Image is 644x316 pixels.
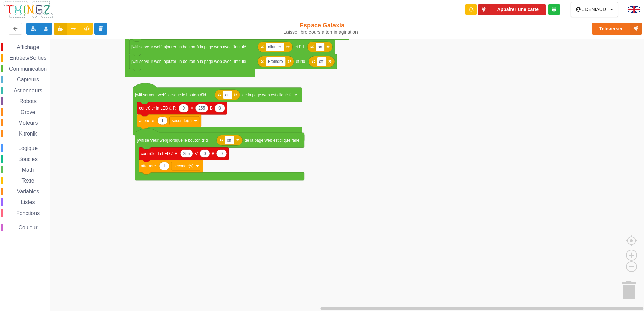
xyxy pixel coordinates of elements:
[8,66,48,72] span: Communication
[478,4,546,15] button: Appairer une carte
[18,131,38,137] span: Kitronik
[139,118,154,123] text: attendre
[20,199,36,205] span: Listes
[161,118,164,123] text: 1
[221,151,223,156] text: 0
[8,55,47,61] span: Entrées/Sorties
[183,151,190,156] text: 255
[266,29,378,35] div: Laisse libre cours à ton imagination !
[174,164,193,168] text: seconde(s)
[548,4,560,15] div: Tu es connecté au serveur de création de Thingz
[3,1,54,19] img: thingz_logo.png
[139,106,176,111] text: contrôler la LED à R
[20,178,35,184] span: Texte
[212,151,214,156] text: B
[582,7,606,12] div: JDENIAUD
[17,145,39,151] span: Logique
[198,106,205,111] text: 255
[191,106,193,111] text: V
[141,164,156,168] text: attendre
[18,225,39,230] span: Couleur
[172,118,192,123] text: seconde(s)
[295,45,304,49] text: et l'id
[195,151,198,156] text: V
[18,98,38,104] span: Robots
[135,92,206,97] text: [wifi serveur web] lorsque le bouton d'id
[20,109,37,115] span: Grove
[266,22,378,35] div: Espace Galaxia
[13,88,43,93] span: Actionneurs
[218,106,221,111] text: 0
[16,77,40,82] span: Capteurs
[131,59,246,64] text: [wifi serveur web] ajouter un bouton à la page web avec l'intitulé
[21,167,35,173] span: Math
[15,210,41,216] span: Fonctions
[225,92,229,97] text: on
[204,151,206,156] text: 0
[16,189,40,194] span: Variables
[131,45,246,49] text: [wifi serveur web] ajouter un bouton à la page web avec l'intitulé
[242,92,297,97] text: de la page web est cliqué faire
[137,138,208,143] text: [wifi serveur web] lorsque le bouton d'id
[141,151,178,156] text: contrôler la LED à R
[319,59,324,64] text: off
[318,45,322,49] text: on
[17,120,39,126] span: Moteurs
[296,59,305,64] text: et l'id
[628,6,640,13] img: gb.png
[245,138,299,143] text: de la page web est cliqué faire
[182,106,185,111] text: 0
[227,138,232,143] text: off
[16,44,40,50] span: Affichage
[268,59,283,64] text: Eteindre
[268,45,281,49] text: allumer
[592,23,642,35] button: Téléverser
[163,164,165,168] text: 1
[17,156,39,162] span: Boucles
[210,106,213,111] text: B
